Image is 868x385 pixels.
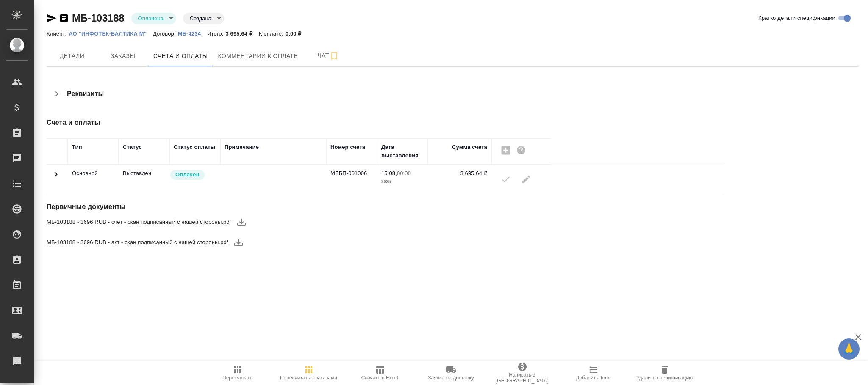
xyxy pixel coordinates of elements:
p: Оплачен [175,170,200,179]
div: Оплачена [183,13,224,24]
p: МБ-4234 [178,30,207,37]
span: Чат [308,50,349,61]
p: АО "ИНФОТЕК-БАЛТИКА М" [69,30,153,37]
p: Клиент: [47,30,69,37]
div: Оплачена [131,13,176,24]
td: 3 695,64 ₽ [428,165,491,195]
p: К оплате: [259,30,286,37]
svg: Подписаться [329,51,339,61]
button: Создана [187,15,214,22]
p: 15.08, [381,170,397,176]
td: Основной [68,165,119,195]
span: МБ-103188 - 3696 RUB - счет - скан подписанный с нашей стороны.pdf [47,218,231,226]
p: 0,00 ₽ [286,30,308,37]
div: Сумма счета [452,143,487,151]
span: МБ-103188 - 3696 RUB - акт - скан подписанный с нашей стороны.pdf [47,238,228,247]
span: 🙏 [842,340,856,358]
div: Примечание [225,143,259,151]
a: АО "ИНФОТЕК-БАЛТИКА М" [69,30,153,37]
span: Заказы [103,51,143,61]
h4: Реквизиты [67,89,104,99]
span: Кратко детали спецификации [758,14,835,22]
div: Тип [72,143,82,151]
div: Дата выставления [381,143,424,160]
p: Договор: [153,30,178,37]
span: Toggle Row Expanded [51,174,61,181]
div: Статус [123,143,142,151]
p: 2025 [381,178,424,186]
button: 🙏 [838,338,860,360]
p: Итого: [207,30,225,37]
button: Оплачена [136,15,166,22]
span: Счета и оплаты [153,51,208,61]
span: Детали [52,51,92,61]
button: Скопировать ссылку [59,13,69,23]
p: 3 695,64 ₽ [225,30,259,37]
h4: Счета и оплаты [47,118,588,128]
a: МБ-4234 [178,30,207,37]
div: Номер счета [330,143,365,151]
td: МББП-001006 [326,165,377,195]
span: Комментарии к оплате [218,51,298,61]
a: МБ-103188 [72,12,125,24]
p: 00:00 [397,170,411,176]
p: Все изменения в спецификации заблокированы [123,169,165,178]
h4: Первичные документы [47,202,588,212]
button: Скопировать ссылку для ЯМессенджера [47,13,57,23]
div: Статус оплаты [174,143,215,151]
